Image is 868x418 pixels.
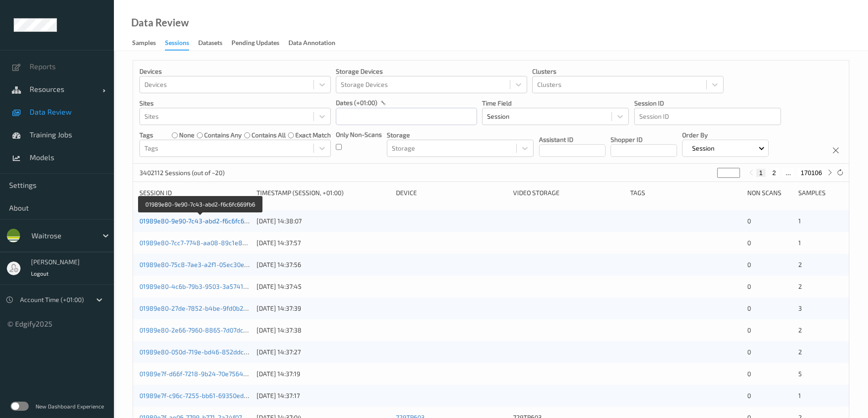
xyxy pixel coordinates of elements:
span: 0 [747,282,751,290]
span: 2 [798,261,802,268]
p: dates (+01:00) [336,98,377,107]
span: 2 [798,348,802,356]
p: Assistant ID [539,135,606,144]
p: Shopper ID [611,135,677,144]
div: Data Review [131,18,189,27]
a: 01989e7f-c96c-7255-bb61-69350ed0da17 [139,392,261,399]
p: Devices [139,67,331,76]
button: 170106 [798,169,825,177]
button: 2 [770,169,779,177]
div: Datasets [198,38,222,50]
div: Video Storage [513,188,624,197]
a: 01989e80-27de-7852-b4be-9fd0b2bc1fa6 [139,304,262,312]
div: [DATE] 14:37:27 [257,347,390,357]
div: Device [396,188,507,197]
div: Session ID [139,188,250,197]
label: contains any [204,131,241,140]
a: Sessions [165,37,198,50]
span: 0 [747,370,751,378]
div: [DATE] 14:37:45 [257,282,390,291]
div: Samples [798,188,842,197]
p: Order By [682,131,769,140]
label: none [179,131,195,140]
span: 0 [747,348,751,356]
div: Timestamp (Session, +01:00) [257,188,390,197]
div: Sessions [165,38,189,50]
div: [DATE] 14:37:17 [257,391,390,400]
span: 0 [747,261,751,268]
span: 1 [798,392,801,399]
a: 01989e80-2e66-7960-8865-7d07dc62dca7 [139,326,264,334]
a: 01989e80-4c6b-79b3-9503-3a574193b2d6 [139,282,265,290]
span: 0 [747,304,751,312]
span: 1 [798,239,801,247]
div: Non Scans [747,188,791,197]
div: [DATE] 14:37:19 [257,369,390,378]
button: ... [783,169,794,177]
p: Sites [139,99,331,108]
div: [DATE] 14:37:38 [257,326,390,335]
span: 1 [798,217,801,225]
span: 2 [798,326,802,334]
span: 0 [747,239,751,247]
p: Storage Devices [336,67,527,76]
p: Session [689,144,718,153]
div: [DATE] 14:37:39 [257,304,390,313]
span: 3 [798,304,802,312]
span: 2 [798,282,802,290]
div: Samples [132,38,156,50]
div: [DATE] 14:37:57 [257,238,390,247]
div: Pending Updates [231,38,279,50]
span: 5 [798,370,802,378]
span: 0 [747,326,751,334]
p: Time Field [482,99,629,108]
p: Tags [139,131,153,140]
a: 01989e80-75c8-7ae3-a2f1-05ec30e342d6 [139,261,263,268]
div: [DATE] 14:37:56 [257,260,390,269]
a: Pending Updates [231,37,288,50]
p: Storage [387,131,534,140]
div: Tags [630,188,741,197]
div: Data Annotation [288,38,335,50]
a: 01989e80-9e90-7c43-abd2-f6c6fc669fb6 [139,217,261,225]
span: 0 [747,217,751,225]
label: exact match [295,131,331,140]
div: [DATE] 14:38:07 [257,217,390,226]
label: contains all [252,131,286,140]
a: Samples [132,37,165,50]
p: Only Non-Scans [336,130,382,139]
button: 1 [756,169,765,177]
p: 3402112 Sessions (out of ~20) [139,168,225,177]
a: Datasets [198,37,231,50]
p: Clusters [532,67,724,76]
p: Session ID [634,99,781,108]
a: 01989e80-7cc7-7748-aa08-89c1e887cfa4 [139,239,263,247]
span: 0 [747,392,751,399]
a: Data Annotation [288,37,344,50]
a: 01989e80-050d-719e-bd46-852ddc8ede8b [139,348,267,356]
a: 01989e7f-d66f-7218-9b24-70e7564d40a4 [139,370,262,378]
